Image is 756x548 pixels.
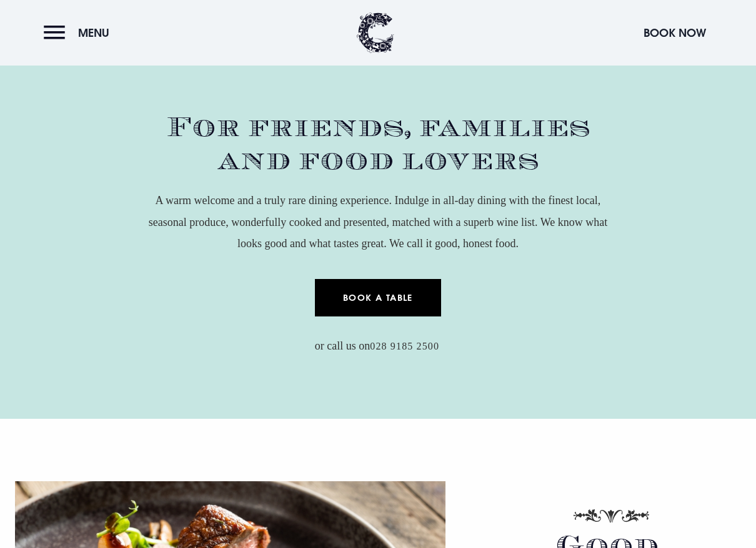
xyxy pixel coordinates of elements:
a: Book a Table [315,279,442,316]
button: Menu [44,19,116,46]
span: Menu [78,26,109,40]
img: Clandeboye Lodge [357,12,394,53]
h2: For friends, families and food lovers [139,111,618,177]
p: A warm welcome and a truly rare dining experience. Indulge in all-day dining with the finest loca... [139,190,618,254]
button: Book Now [637,19,712,46]
p: or call us on [139,335,618,356]
a: 028 9185 2500 [370,341,439,353]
